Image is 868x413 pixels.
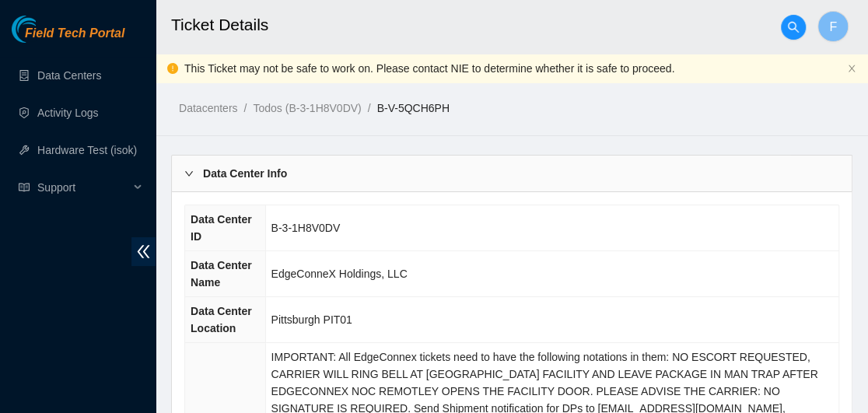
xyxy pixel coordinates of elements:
[12,16,79,43] img: Akamai Technologies
[25,26,124,41] span: Field Tech Portal
[191,213,252,243] span: Data Center ID
[37,172,129,203] span: Support
[368,102,371,114] span: /
[847,64,856,74] button: close
[184,169,194,178] span: right
[377,102,450,114] a: B-V-5QCH6PH
[37,107,99,119] a: Activity Logs
[172,156,852,191] div: Data Center Info
[191,259,252,289] span: Data Center Name
[37,144,137,156] a: Hardware Test (isok)
[12,28,124,48] a: Akamai TechnologiesField Tech Portal
[847,64,856,73] span: close
[191,305,252,334] span: Data Center Location
[203,165,287,182] b: Data Center Info
[271,222,341,234] span: B-3-1H8V0DV
[782,21,805,33] span: search
[243,102,247,114] span: /
[271,313,352,326] span: Pittsburgh PIT01
[19,182,30,193] span: read
[817,11,849,42] button: F
[37,69,101,82] a: Data Centers
[131,237,156,266] span: double-left
[253,102,361,114] a: Todos (B-3-1H8V0DV)
[179,102,237,114] a: Datacenters
[271,268,408,280] span: EdgeConneX Holdings, LLC
[781,15,806,40] button: search
[829,17,837,37] span: F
